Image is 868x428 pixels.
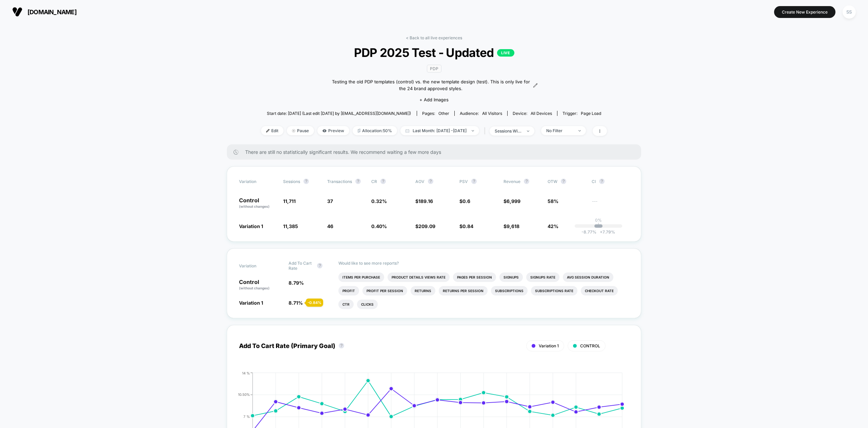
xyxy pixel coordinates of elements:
[317,263,322,268] button: ?
[453,272,496,282] li: Pages Per Session
[843,5,856,19] div: SS
[371,198,387,204] span: 0.32 %
[531,111,552,116] span: all devices
[499,272,523,282] li: Signups
[527,130,529,132] img: end
[438,111,449,116] span: other
[400,126,479,135] span: Last Month: [DATE] - [DATE]
[355,179,361,184] button: ?
[472,130,474,131] img: end
[548,179,585,184] span: OTW
[380,179,386,184] button: ?
[462,198,470,204] span: 0.6
[561,179,566,184] button: ?
[388,272,450,282] li: Product Details Views Rate
[27,8,77,16] span: [DOMAIN_NAME]
[599,179,605,184] button: ?
[504,179,520,184] span: Revenue
[459,223,473,229] span: $
[411,286,435,295] li: Returns
[317,126,349,135] span: Preview
[266,129,270,133] img: edit
[289,280,304,286] span: 8.79 %
[418,223,435,229] span: 209.09
[462,223,473,229] span: 0.84
[596,229,615,235] span: 7.79 %
[841,5,858,19] button: SS
[491,286,528,295] li: Subscriptions
[338,286,359,295] li: Profit
[357,300,378,309] li: Clicks
[415,223,435,229] span: $
[581,286,618,295] li: Checkout Rate
[539,343,559,348] span: Variation 1
[239,223,263,229] span: Variation 1
[239,198,276,209] p: Control
[327,179,352,184] span: Transactions
[507,223,519,229] span: 9,618
[330,79,531,92] span: Testing the old PDP templates (control) vs. the new template design (test). ﻿This is only live fo...
[245,149,628,155] span: There are still no statistically significant results. We recommend waiting a few more days
[287,126,314,135] span: Pause
[548,223,558,229] span: 42%
[563,111,601,116] div: Trigger:
[289,261,314,271] span: Add To Cart Rate
[497,49,514,57] p: LIVE
[338,272,384,282] li: Items Per Purchase
[531,286,577,295] li: Subscriptions Rate
[580,343,600,348] span: CONTROL
[439,286,488,295] li: Returns Per Session
[415,198,433,204] span: $
[306,299,323,307] div: - 0.84 %
[239,179,276,184] span: Variation
[600,229,603,235] span: +
[471,179,477,184] button: ?
[12,7,22,17] img: Visually logo
[358,129,360,133] img: rebalance
[578,130,581,131] img: end
[362,286,407,295] li: Profit Per Session
[239,286,270,290] span: (without changes)
[239,261,276,271] span: Variation
[283,198,296,204] span: 11,711
[239,204,270,208] span: (without changes)
[427,65,441,73] span: PDP
[774,6,835,18] button: Create New Experience
[504,198,520,204] span: $
[327,198,333,204] span: 37
[459,179,468,184] span: PSV
[406,35,462,40] a: < Back to all live experiences
[242,371,250,375] tspan: 14 %
[507,111,557,116] span: Device:
[592,179,629,184] span: CI
[303,179,309,184] button: ?
[327,223,333,229] span: 46
[563,272,613,282] li: Avg Session Duration
[239,279,282,291] p: Control
[598,223,599,228] p: |
[526,272,559,282] li: Signups Rate
[507,198,520,204] span: 6,999
[504,223,519,229] span: $
[238,393,250,397] tspan: 10.50%
[459,198,470,204] span: $
[548,198,558,204] span: 58%
[524,179,529,184] button: ?
[243,415,250,419] tspan: 7 %
[422,111,449,116] div: Pages:
[419,97,449,102] span: + Add Images
[10,6,79,17] button: [DOMAIN_NAME]
[495,128,522,134] div: sessions with impression
[418,198,433,204] span: 189.16
[460,111,502,116] div: Audience:
[283,179,300,184] span: Sessions
[371,223,387,229] span: 0.40 %
[406,129,409,133] img: calendar
[338,261,629,266] p: Would like to see more reports?
[267,111,411,116] span: Start date: [DATE] (Last edit [DATE] by [EMAIL_ADDRESS][DOMAIN_NAME])
[546,128,573,133] div: No Filter
[482,126,490,136] span: |
[482,111,502,116] span: All Visitors
[371,179,377,184] span: CR
[353,126,397,135] span: Allocation: 50%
